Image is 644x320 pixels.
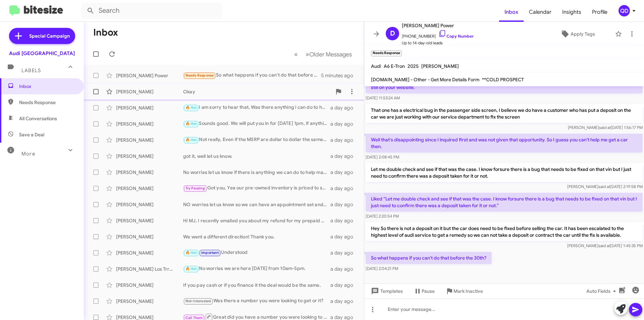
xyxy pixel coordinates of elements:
[599,125,611,130] span: said at
[185,105,197,110] span: 🔥 Hot
[330,153,359,159] div: a day ago
[185,267,197,271] span: 🔥 Hot
[185,316,203,320] span: Call Them
[499,2,524,22] a: Inbox
[366,134,643,152] p: Well that's disappointing since I inquired first and was not given that opportunity. So I guess y...
[586,285,619,297] span: Auto Fields
[453,285,483,297] span: Mark Inactive
[330,121,359,127] div: a day ago
[185,299,211,303] span: Not-Interested
[543,28,612,40] button: Apply Tags
[370,285,403,297] span: Templates
[183,88,332,95] div: Okay
[116,249,183,256] div: [PERSON_NAME]
[321,72,359,79] div: 5 minutes ago
[185,186,205,190] span: Try Pausing
[371,63,381,69] span: Audi
[81,3,222,19] input: Search
[366,104,643,123] p: That one has a electrical bug in the passenger side screen, I believe we do have a customer who h...
[183,104,330,111] div: I am sorry to hear that, Was there anything i can do to help?
[482,77,524,83] span: **COLD PROSPECT
[330,249,359,256] div: a day ago
[21,67,41,74] span: Labels
[183,120,330,128] div: Sounds good. We will put you in for [DATE] 1pm, if anything changes let us know.
[183,201,330,208] div: NO worries let us know so we can have an appointment set and the car ready for you.
[116,282,183,288] div: [PERSON_NAME]
[366,222,643,241] p: Hey So there is not a deposit on it but the car does need to be fixed before selling the car. It ...
[402,40,474,46] span: Up to 14-day-old leads
[371,50,402,56] small: Needs Response
[421,63,459,69] span: [PERSON_NAME]
[183,217,330,224] div: Hi MJ, I recently emailed you about my refund for my prepaid maintenance and extended warrant. Ca...
[587,2,613,22] a: Profile
[440,285,488,297] button: Mark Inactive
[185,122,197,126] span: 🔥 Hot
[366,214,399,219] span: [DATE] 2:20:54 PM
[19,99,76,106] span: Needs Response
[330,169,359,176] div: a day ago
[19,83,76,90] span: Inbox
[306,50,309,58] span: »
[183,297,330,305] div: Was there a number you were looking to get or it?
[364,285,408,297] button: Templates
[567,184,643,189] span: [PERSON_NAME] [DATE] 2:19:58 PM
[183,136,330,144] div: Not really, Even if the MSRP are dollar to dollar the same because different companies use differ...
[290,47,302,61] button: Previous
[29,33,70,39] span: Special Campaign
[183,265,330,273] div: No worries we are here [DATE] from 10am-5pm.
[598,243,610,248] span: said at
[116,185,183,192] div: [PERSON_NAME]
[568,125,643,130] span: [PERSON_NAME] [DATE] 1:56:17 PM
[302,47,356,61] button: Next
[557,2,587,22] a: Insights
[116,88,183,95] div: [PERSON_NAME]
[294,50,298,58] span: «
[438,34,474,39] a: Copy Number
[366,154,399,159] span: [DATE] 2:08:45 PM
[371,77,479,83] span: [DOMAIN_NAME] - Other - Get More Details Form
[366,163,643,182] p: Let me double check and see if that was the case. I know forsure there is a bug that needs to be ...
[330,104,359,111] div: a day ago
[116,233,183,240] div: [PERSON_NAME]
[116,298,183,305] div: [PERSON_NAME]
[571,28,595,40] span: Apply Tags
[330,298,359,305] div: a day ago
[567,243,643,248] span: [PERSON_NAME] [DATE] 1:45:35 PM
[19,131,44,138] span: Save a Deal
[408,285,440,297] button: Pause
[183,72,321,79] div: So what happens if you can't do that before the 30th?
[290,47,356,61] nav: Page navigation example
[384,63,405,69] span: A6 E-Tron
[183,233,330,240] div: We went a different direction! Thank you.
[619,5,630,16] div: QD
[116,169,183,176] div: [PERSON_NAME]
[9,28,75,44] a: Special Campaign
[598,184,610,189] span: said at
[116,153,183,159] div: [PERSON_NAME]
[183,153,330,159] div: got it, well let us know.
[185,250,197,255] span: 🔥 Hot
[19,115,57,122] span: All Conversations
[21,151,35,157] span: More
[93,27,118,38] h1: Inbox
[330,201,359,208] div: a day ago
[422,285,435,297] span: Pause
[366,266,398,271] span: [DATE] 2:04:21 PM
[524,2,557,22] a: Calendar
[402,30,474,40] span: [PHONE_NUMBER]
[330,233,359,240] div: a day ago
[183,184,330,192] div: Got you, Yea our pre-owned inventory is priced to sell we base our car prices based on similar ca...
[116,266,183,272] div: [PERSON_NAME] Los Trrenas
[330,217,359,224] div: a day ago
[9,50,75,57] div: Audi [GEOGRAPHIC_DATA]
[116,217,183,224] div: [PERSON_NAME]
[330,137,359,143] div: a day ago
[116,72,183,79] div: [PERSON_NAME] Power
[330,266,359,272] div: a day ago
[116,104,183,111] div: [PERSON_NAME]
[201,250,219,255] span: Important
[366,252,492,264] p: So what happens if you can't do that before the 30th?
